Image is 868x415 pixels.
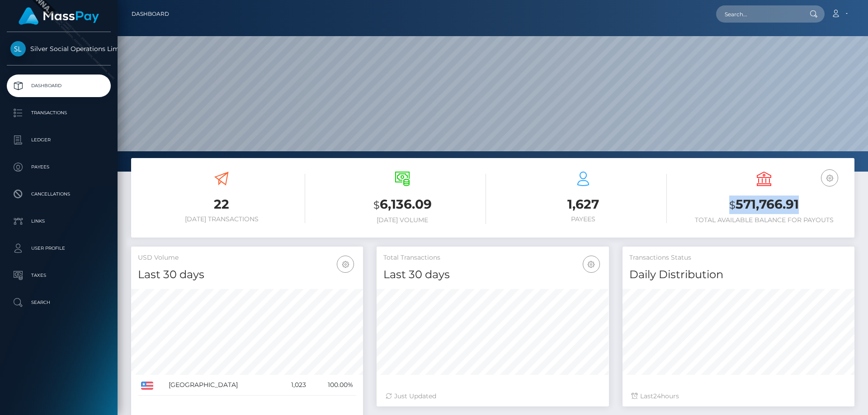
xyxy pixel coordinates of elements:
[10,160,107,174] p: Payees
[716,5,801,23] input: Search...
[138,253,356,262] h5: USD Volume
[7,183,111,205] a: Cancellations
[10,214,107,228] p: Links
[7,156,111,178] a: Payees
[500,215,667,223] h6: Payees
[138,196,305,213] h3: 22
[7,102,111,124] a: Transactions
[7,291,111,314] a: Search
[165,375,278,396] td: [GEOGRAPHIC_DATA]
[309,375,356,396] td: 100.00%
[7,45,111,53] span: Silver Social Operations Limited
[680,196,848,214] h3: 571,766.91
[383,253,602,262] h5: Total Transactions
[141,382,153,390] img: US.png
[7,237,111,260] a: User Profile
[632,392,845,401] div: Last hours
[7,75,111,97] a: Dashboard
[729,199,736,211] small: $
[10,79,107,93] p: Dashboard
[138,267,356,283] h4: Last 30 days
[319,216,486,224] h6: [DATE] Volume
[10,133,107,147] p: Ledger
[132,5,169,23] a: Dashboard
[10,187,107,201] p: Cancellations
[680,216,848,224] h6: Total Available Balance for Payouts
[10,269,107,282] p: Taxes
[653,392,661,400] span: 24
[19,7,99,25] img: MassPay Logo
[7,264,111,287] a: Taxes
[386,392,599,401] div: Just Updated
[629,267,848,283] h4: Daily Distribution
[383,267,602,283] h4: Last 30 days
[373,199,380,211] small: $
[319,196,486,214] h3: 6,136.09
[138,215,305,223] h6: [DATE] Transactions
[278,375,309,396] td: 1,023
[7,129,111,151] a: Ledger
[500,196,667,213] h3: 1,627
[7,210,111,233] a: Links
[10,296,107,309] p: Search
[629,253,848,262] h5: Transactions Status
[10,106,107,120] p: Transactions
[10,41,26,56] img: Silver Social Operations Limited
[10,242,107,255] p: User Profile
